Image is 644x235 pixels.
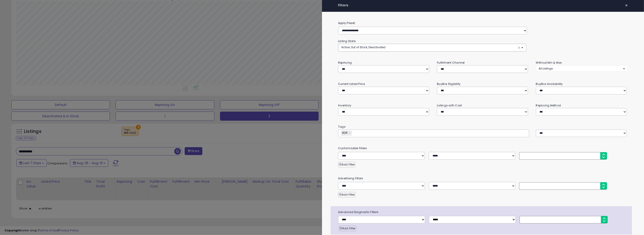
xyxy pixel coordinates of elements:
[536,103,561,107] small: Repricing Method
[338,3,628,7] h4: Filters
[536,61,562,65] small: Without Min & Max
[437,61,465,65] small: Fulfillment Channel
[341,131,348,135] span: BDR
[338,61,352,65] small: Repricing
[437,82,460,86] small: BuyBox Eligibility
[335,176,631,181] small: Advertising Filters
[338,162,356,167] button: Add Filter
[338,103,351,107] small: Inventory
[437,103,462,107] small: Listings with Cost
[625,2,628,9] span: ×
[338,192,356,197] button: Add Filter
[335,21,631,26] label: Apply Preset:
[341,45,385,49] span: Active, Out of Stock, Deactivated
[338,44,526,51] button: Active, Out of Stock, Deactivated ×
[349,131,351,135] a: ×
[338,82,365,86] small: Current Listed Price
[338,39,356,43] small: Listing State
[335,210,632,215] span: Advanced Diagnostic Filters
[536,65,628,72] button: All Listings
[536,82,563,86] small: BuyBox Availability
[339,226,356,231] button: Add Filter
[623,2,630,9] button: ×
[518,45,521,50] span: ×
[335,146,631,151] small: Customizable Filters
[335,124,631,129] small: Tags
[539,67,553,70] span: All Listings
